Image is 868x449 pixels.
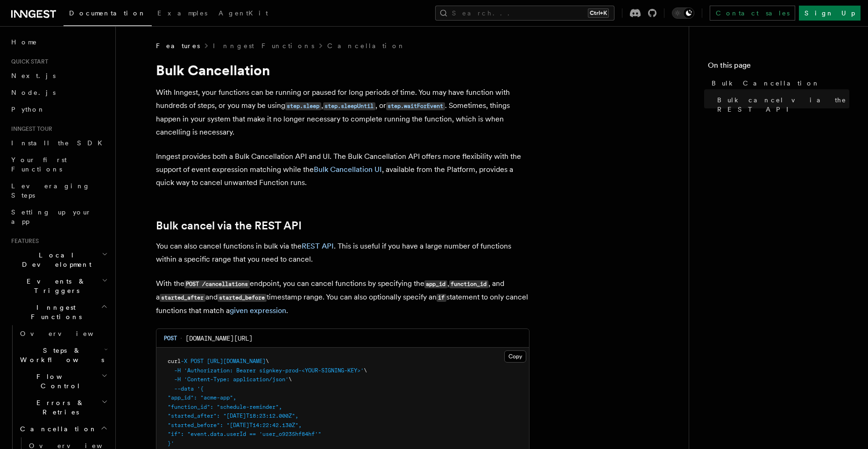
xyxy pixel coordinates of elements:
button: Errors & Retries [16,394,110,420]
span: Bulk cancel via the REST API [717,95,849,114]
p: Inngest provides both a Bulk Cancellation API and UI. The Bulk Cancellation API offers more flexi... [156,150,529,189]
a: REST API [302,242,334,250]
span: user_o9235hf84hf [262,431,315,437]
span: \ [266,358,269,364]
span: Local Development [7,250,102,269]
p: You can also cancel functions in bulk via the . This is useful if you have a large number of func... [156,240,529,266]
span: "started_before": "[DATE]T14:22:42.130Z", [168,422,302,428]
span: Bulk Cancellation [712,78,820,88]
span: "started_after": "[DATE]T18:23:12.000Z", [168,413,298,419]
span: Install the SDK [11,139,108,147]
a: Examples [152,3,213,25]
button: Steps & Workflows [16,342,110,368]
span: Examples [157,9,207,17]
span: -H [174,376,181,383]
span: -X [181,358,187,364]
button: Toggle dark mode [672,7,694,19]
span: POST [191,358,204,364]
span: Node.js [11,89,56,96]
h1: Bulk Cancellation [156,62,529,78]
code: step.waitForEvent [386,102,445,110]
span: Inngest Functions [7,303,101,321]
a: Inngest Functions [213,41,314,50]
code: app_id [424,280,447,288]
a: Bulk cancel via the REST API [156,219,302,232]
span: -H [174,367,181,374]
span: Events & Triggers [7,277,102,295]
button: Search...Ctrl+K [435,6,614,21]
a: Home [7,34,110,50]
a: Contact sales [710,6,795,21]
a: Leveraging Steps [7,178,110,204]
span: Next.js [11,72,56,79]
span: Flow Control [16,372,101,391]
a: Next.js [7,67,110,84]
span: AgentKit [219,9,268,17]
a: Install the SDK [7,135,110,151]
span: Quick start [7,58,48,65]
a: Node.js [7,84,110,101]
span: --data [174,385,194,392]
a: Python [7,101,110,118]
a: step.sleepUntil [323,101,375,110]
code: step.sleepUntil [323,102,375,110]
span: Python [11,106,45,113]
h4: On this page [708,60,849,75]
span: "app_id": "acme-app", [168,394,236,401]
span: }' [168,440,174,447]
span: Documentation [69,9,146,17]
a: Sign Up [799,6,861,21]
span: \ [289,376,292,383]
a: Bulk Cancellation [708,75,849,92]
code: function_id [449,280,488,288]
code: started_before [218,294,267,302]
a: Bulk cancel via the REST API [713,92,849,118]
span: Setting up your app [11,208,92,225]
button: Flow Control [16,368,110,394]
a: Your first Functions [7,151,110,178]
kbd: Ctrl+K [588,8,609,18]
span: \ [364,367,367,374]
span: '" [315,431,321,437]
a: Overview [16,325,110,342]
a: Bulk Cancellation UI [314,165,382,174]
span: [URL][DOMAIN_NAME] [207,358,266,364]
code: started_after [160,294,205,302]
span: '{ [197,385,204,392]
p: With Inngest, your functions can be running or paused for long periods of time. You may have func... [156,86,529,139]
span: "function_id": "schedule-reminder", [168,404,282,410]
span: Overview [20,330,116,337]
a: Cancellation [327,41,406,50]
a: AgentKit [213,3,274,25]
button: Inngest Functions [7,299,110,325]
button: Events & Triggers [7,273,110,299]
span: 'Content-Type: application/json' [184,376,289,383]
span: Features [156,41,200,50]
p: With the endpoint, you can cancel functions by specifying the , , and a and timestamp range. You ... [156,277,529,317]
a: Documentation [64,3,152,26]
code: if [437,294,446,302]
span: Steps & Workflows [16,346,104,364]
button: Local Development [7,247,110,273]
button: Cancellation [16,420,110,437]
span: POST [164,335,177,342]
code: POST /cancellations [184,280,250,288]
span: Inngest tour [7,125,52,133]
a: step.waitForEvent [386,101,445,110]
button: Copy [504,350,526,363]
a: step.sleep [285,101,321,110]
span: Your first Functions [11,156,67,173]
span: Leveraging Steps [11,182,90,199]
a: Setting up your app [7,204,110,230]
span: curl [168,358,181,364]
a: given expression [230,306,286,315]
span: Features [7,237,39,245]
code: step.sleep [285,102,321,110]
span: 'Authorization: Bearer signkey-prod-<YOUR-SIGNING-KEY>' [184,367,364,374]
span: "if": "event.data.userId == ' [168,431,262,437]
span: Errors & Retries [16,398,101,417]
span: Home [11,37,37,47]
span: Cancellation [16,424,97,434]
span: [DOMAIN_NAME][URL] [185,334,253,343]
